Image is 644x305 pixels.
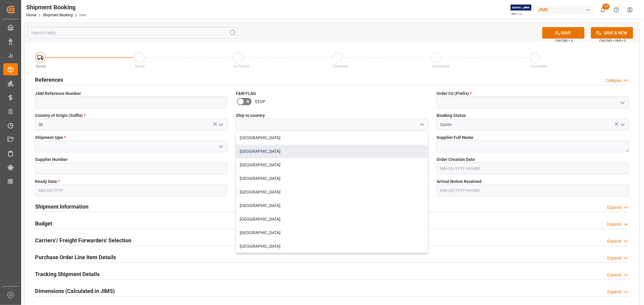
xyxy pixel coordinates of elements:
[236,240,428,253] div: [GEOGRAPHIC_DATA]
[437,134,473,141] span: Supplier Full Name
[35,236,131,244] h2: Carriers'/ Freight Forwarders' Selection
[255,99,265,105] span: STOP
[135,64,145,68] span: Ready
[602,4,610,10] span: 14
[437,90,472,97] span: Order Co (Prefix)
[216,120,225,129] button: open menu
[607,272,621,278] div: Expand
[437,163,629,174] input: MM-DD-YYYY HH:MM
[35,90,81,97] span: JAM Reference Number
[605,77,621,84] div: Collapse
[236,90,256,97] span: F&W FLAG
[35,76,63,84] h2: References
[35,156,68,163] span: Supplier Number
[236,158,428,172] div: [GEOGRAPHIC_DATA]
[35,185,227,196] input: MM-DD-YYYY
[236,226,428,240] div: [GEOGRAPHIC_DATA]
[437,156,475,163] span: Order Creation Date
[236,131,428,145] div: [GEOGRAPHIC_DATA]
[432,64,450,68] span: Completed
[607,289,621,295] div: Expand
[437,178,482,185] span: Arrival Notice Received
[35,119,227,130] input: Type to search/select
[236,185,428,199] div: [GEOGRAPHIC_DATA]
[234,64,249,68] span: In-Transit
[591,27,633,39] button: SAVE & NEW
[531,64,547,68] span: Cancelled
[618,98,627,107] button: open menu
[607,238,621,244] div: Expand
[607,221,621,228] div: Expand
[43,13,73,17] a: Shipment Booking
[236,145,428,158] div: [GEOGRAPHIC_DATA]
[596,3,610,17] button: show 14 new notifications
[35,287,115,295] h2: Dimensions (Calculated in JIMS)
[26,3,86,12] div: Shipment Booking
[236,112,265,119] span: Ship to country
[35,178,60,185] span: Ready Date
[607,255,621,261] div: Expand
[555,38,573,43] span: Ctrl/CMD + S
[236,212,428,226] div: [GEOGRAPHIC_DATA]
[35,219,52,228] h2: Budget
[599,38,626,43] span: Ctrl/CMD + Shift + S
[35,134,66,141] span: Shipment type
[437,185,629,196] input: MM-DD-YYYY HH:MM
[35,112,85,119] span: Country of Origin (Suffix)
[36,64,46,68] span: Quote
[417,120,426,129] button: close menu
[26,13,36,17] a: Home
[511,5,531,15] img: Exertis%20JAM%20-%20Email%20Logo.jpg_1722504956.jpg
[35,253,116,261] h2: Purchase Order Line Item Details
[536,4,596,15] button: JIMS
[610,3,623,17] button: Help Center
[607,204,621,211] div: Expand
[236,199,428,212] div: [GEOGRAPHIC_DATA]
[35,270,100,278] h2: Tracking Shipment Details
[542,27,585,39] button: SAVE
[236,172,428,185] div: [GEOGRAPHIC_DATA]
[28,27,238,39] input: Search Fields
[35,203,88,211] h2: Shipment Information
[333,64,348,68] span: Delivered
[536,5,594,14] div: JIMS
[437,112,466,119] span: Booking Status
[618,120,627,129] button: open menu
[216,142,225,151] button: open menu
